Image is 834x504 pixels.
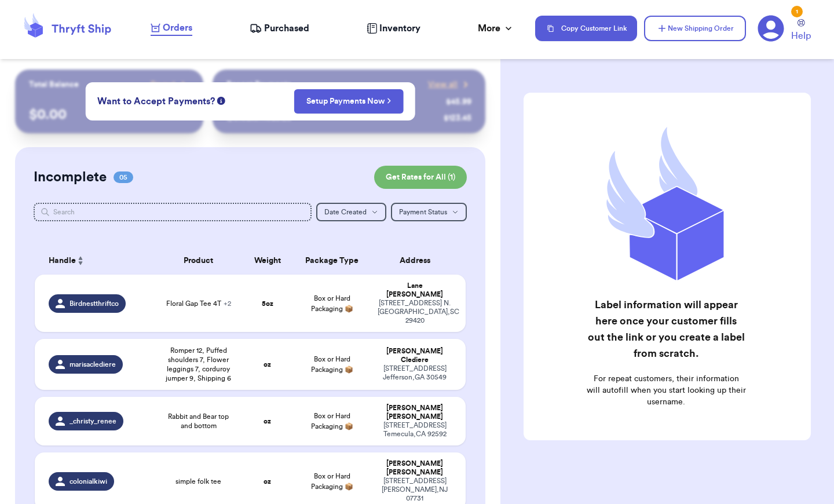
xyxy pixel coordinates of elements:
a: View all [428,79,471,90]
span: Payout [151,79,175,90]
span: Box or Hard Packaging 📦 [311,295,353,312]
strong: oz [264,478,271,485]
div: $ 45.99 [446,96,471,108]
span: Handle [49,255,76,267]
span: Birdnestthriftco [69,299,119,308]
a: Orders [151,21,192,36]
p: Recent Payments [226,79,291,90]
a: Help [791,19,811,43]
span: _christy_renee [69,417,116,426]
div: [STREET_ADDRESS] Jefferson , GA 30549 [378,364,452,382]
button: Setup Payments Now [294,89,404,114]
button: Payment Status [391,203,467,221]
th: Package Type [293,247,371,275]
strong: 5 oz [262,300,273,307]
button: New Shipping Order [644,16,746,41]
span: simple folk tee [175,477,221,486]
strong: oz [264,418,271,425]
div: [PERSON_NAME] [PERSON_NAME] [378,459,452,477]
span: Date Created [324,209,367,216]
a: Setup Payments Now [306,96,392,107]
span: Inventory [379,21,420,35]
div: $ 123.45 [444,112,471,124]
h2: Label information will appear here once your customer fills out the link or you create a label fr... [586,297,746,361]
th: Address [371,247,466,275]
span: Rabbit and Bear top and bottom [162,412,235,430]
button: Sort ascending [76,254,85,268]
div: [PERSON_NAME] [PERSON_NAME] [378,404,452,421]
span: Purchased [264,21,309,35]
div: [STREET_ADDRESS] [PERSON_NAME] , NJ 07731 [378,477,452,503]
span: marisaclediere [69,360,116,369]
button: Get Rates for All (1) [374,166,467,189]
div: 1 [791,6,803,17]
span: Help [791,29,811,43]
div: Lane [PERSON_NAME] [378,282,452,299]
button: Date Created [316,203,386,221]
span: + 2 [224,300,231,307]
span: Want to Accept Payments? [97,94,215,108]
input: Search [34,203,312,221]
span: colonialkiwi [69,477,107,486]
div: More [478,21,514,35]
p: Total Balance [29,79,79,90]
h2: Incomplete [34,168,107,187]
a: Payout [151,79,189,90]
span: Romper 12, Puffed shoulders 7, Flower leggings 7, corduroy jumper 9, Shipping 6 [162,346,235,383]
strong: oz [264,361,271,368]
div: [STREET_ADDRESS] N. [GEOGRAPHIC_DATA] , SC 29420 [378,299,452,325]
a: Inventory [367,21,420,35]
button: Copy Customer Link [535,16,637,41]
span: View all [428,79,458,90]
div: [PERSON_NAME] Clediere [378,347,452,364]
span: Box or Hard Packaging 📦 [311,356,353,373]
a: Purchased [250,21,309,35]
span: Floral Gap Tee 4T [166,299,231,308]
p: For repeat customers, their information will autofill when you start looking up their username. [586,373,746,408]
div: [STREET_ADDRESS] Temecula , CA 92592 [378,421,452,439]
p: $ 0.00 [29,105,189,124]
span: 05 [114,171,133,183]
a: 1 [758,15,784,42]
th: Weight [242,247,293,275]
span: Payment Status [399,209,447,216]
span: Box or Hard Packaging 📦 [311,473,353,490]
span: Box or Hard Packaging 📦 [311,412,353,430]
th: Product [155,247,242,275]
span: Orders [163,21,192,35]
